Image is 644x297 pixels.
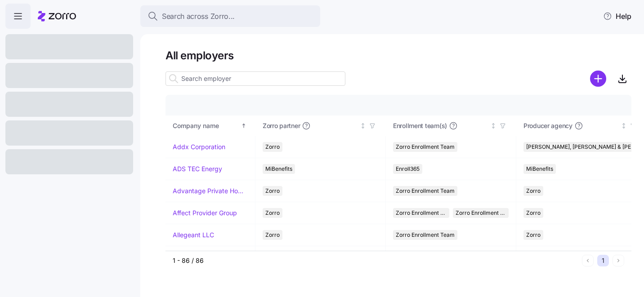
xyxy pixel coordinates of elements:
[360,123,366,129] div: Not sorted
[393,121,447,130] span: Enrollment team(s)
[621,123,627,129] div: Not sorted
[386,115,516,136] th: Enrollment team(s)Not sorted
[603,11,631,22] span: Help
[173,121,239,131] div: Company name
[173,142,225,151] a: Addx Corporation
[265,164,292,174] span: MiBenefits
[255,115,386,136] th: Zorro partnerNot sorted
[456,208,506,218] span: Zorro Enrollment Experts
[165,71,345,86] input: Search employer
[596,7,639,25] button: Help
[265,142,280,152] span: Zorro
[396,164,420,174] span: Enroll365
[173,256,578,265] div: 1 - 86 / 86
[526,186,541,196] span: Zorro
[265,230,280,240] span: Zorro
[265,208,280,218] span: Zorro
[173,231,214,239] a: Allegeant LLC
[613,255,624,266] button: Next page
[490,123,496,129] div: Not sorted
[173,164,222,173] a: ADS TEC Energy
[396,142,455,152] span: Zorro Enrollment Team
[263,121,300,130] span: Zorro partner
[162,11,235,22] span: Search across Zorro...
[173,186,248,195] a: Advantage Private Home Care
[396,208,447,218] span: Zorro Enrollment Team
[523,121,572,130] span: Producer agency
[140,5,320,27] button: Search across Zorro...
[396,230,455,240] span: Zorro Enrollment Team
[590,71,606,87] svg: add icon
[582,255,594,266] button: Previous page
[265,186,280,196] span: Zorro
[396,186,455,196] span: Zorro Enrollment Team
[526,208,541,218] span: Zorro
[526,164,553,174] span: MiBenefits
[173,208,237,217] a: Affect Provider Group
[597,255,609,266] button: 1
[241,123,247,129] div: Sorted ascending
[165,115,255,136] th: Company nameSorted ascending
[165,49,631,62] h1: All employers
[526,230,541,240] span: Zorro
